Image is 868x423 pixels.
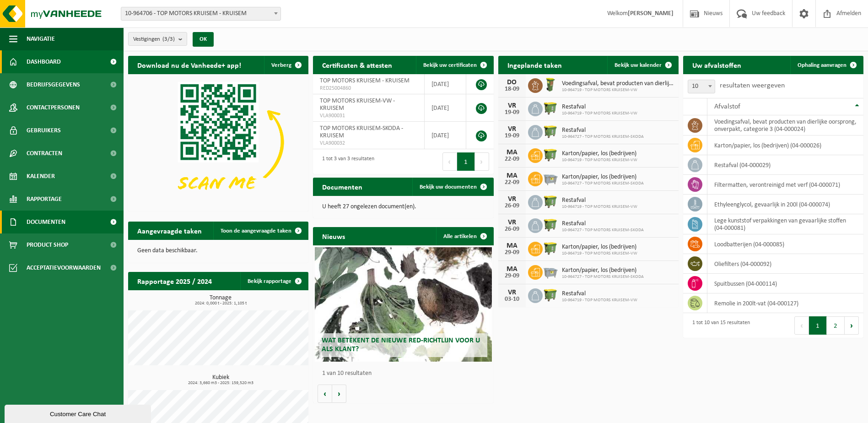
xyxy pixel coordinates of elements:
td: karton/papier, los (bedrijven) (04-000026) [707,136,863,155]
button: Verberg [264,56,307,74]
span: 10-964727 - TOP MOTORS KRUISEM-SKODA [562,181,644,186]
span: 10-964727 - TOP MOTORS KRUISEM-SKODA [562,134,644,140]
a: Bekijk uw kalender [607,56,678,74]
span: Restafval [562,103,637,111]
button: Vorige [318,385,332,403]
span: Verberg [271,62,291,68]
span: Gebruikers [27,119,61,142]
a: Bekijk uw documenten [412,178,493,196]
span: Bedrijfsgegevens [27,73,80,96]
span: 10-964719 - TOP MOTORS KRUISEM-VW [562,87,674,93]
td: voedingsafval, bevat producten van dierlijke oorsprong, onverpakt, categorie 3 (04-000024) [707,115,863,136]
td: filtermatten, verontreinigd met verf (04-000071) [707,175,863,195]
span: Wat betekent de nieuwe RED-richtlijn voor u als klant? [322,337,480,353]
p: Geen data beschikbaar. [137,248,299,254]
span: TOP MOTORS KRUISEM-SKODA - KRUISEM [320,125,403,139]
img: WB-1100-HPE-GN-50 [543,147,558,163]
p: U heeft 27 ongelezen document(en). [322,204,484,210]
button: Next [475,152,489,171]
div: 03-10 [503,296,521,303]
span: VLA900031 [320,112,417,119]
div: VR [503,195,521,203]
td: remolie in 200lt-vat (04-000127) [707,293,863,313]
td: restafval (04-000029) [707,155,863,175]
span: Dashboard [27,50,61,73]
span: 10-964719 - TOP MOTORS KRUISEM-VW [562,157,637,163]
span: 10-964719 - TOP MOTORS KRUISEM-VW [562,251,637,256]
div: 1 tot 3 van 3 resultaten [318,152,374,172]
div: 26-09 [503,226,521,233]
div: VR [503,219,521,226]
img: WB-1100-HPE-GN-50 [543,217,558,233]
span: Restafval [562,127,644,134]
td: [DATE] [425,122,467,149]
button: Previous [442,152,457,171]
span: TOP MOTORS KRUISEM - KRUISEM [320,77,410,84]
h2: Certificaten & attesten [313,56,401,74]
div: MA [503,242,521,249]
h2: Aangevraagde taken [128,222,211,239]
span: VLA900032 [320,140,417,147]
div: MA [503,172,521,179]
button: Previous [794,316,809,335]
span: 10-964706 - TOP MOTORS KRUISEM - KRUISEM [121,7,280,20]
span: 10-964727 - TOP MOTORS KRUISEM-SKODA [562,228,644,233]
h2: Documenten [313,178,372,195]
div: 1 tot 10 van 15 resultaten [688,315,750,336]
button: Next [845,316,859,335]
img: WB-1100-HPE-GN-50 [543,194,558,209]
div: DO [503,79,521,86]
a: Ophaling aanvragen [790,56,863,74]
span: Kalender [27,165,55,188]
span: Navigatie [27,27,55,50]
button: 2 [827,316,845,335]
div: MA [503,266,521,273]
a: Bekijk rapportage [240,272,307,290]
div: VR [503,102,521,109]
img: WB-1100-HPE-GN-50 [543,240,558,256]
span: Documenten [27,211,65,233]
span: Karton/papier, los (bedrijven) [562,267,644,274]
img: WB-0060-HPE-GN-50 [543,77,558,92]
span: Acceptatievoorwaarden [27,256,101,279]
span: Contracten [27,142,62,165]
div: 29-09 [503,273,521,279]
h2: Nieuws [313,227,354,245]
count: (3/3) [162,36,175,42]
span: 10-964727 - TOP MOTORS KRUISEM-SKODA [562,274,644,280]
button: 1 [457,152,475,171]
span: 2024: 0,000 t - 2025: 1,105 t [133,301,308,306]
button: Volgende [332,385,346,403]
span: Voedingsafval, bevat producten van dierlijke oorsprong, onverpakt, categorie 3 [562,80,674,87]
td: [DATE] [425,94,467,122]
span: Afvalstof [714,103,740,110]
div: 18-09 [503,86,521,92]
a: Toon de aangevraagde taken [213,222,307,240]
span: Karton/papier, los (bedrijven) [562,174,644,181]
label: resultaten weergeven [720,82,785,89]
h2: Rapportage 2025 / 2024 [128,272,221,290]
div: VR [503,289,521,296]
div: 22-09 [503,179,521,186]
td: spuitbussen (04-000114) [707,274,863,293]
span: Product Shop [27,233,68,256]
span: Bekijk uw kalender [615,62,662,68]
iframe: chat widget [5,403,153,423]
h3: Tonnage [133,295,308,306]
div: 19-09 [503,133,521,139]
span: 10-964719 - TOP MOTORS KRUISEM-VW [562,298,637,303]
span: Restafval [562,220,644,228]
td: oliefilters (04-000092) [707,254,863,274]
td: lege kunststof verpakkingen van gevaarlijke stoffen (04-000081) [707,214,863,234]
span: Bekijk uw documenten [420,184,477,190]
span: 2024: 3,660 m3 - 2025: 159,520 m3 [133,381,308,385]
h3: Kubiek [133,374,308,385]
span: Karton/papier, los (bedrijven) [562,244,637,251]
td: loodbatterijen (04-000085) [707,234,863,254]
img: WB-2500-GAL-GY-01 [543,170,558,186]
button: OK [193,32,214,47]
span: TOP MOTORS KRUISEM-VW - KRUISEM [320,98,395,112]
h2: Ingeplande taken [498,56,571,74]
div: 26-09 [503,203,521,209]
